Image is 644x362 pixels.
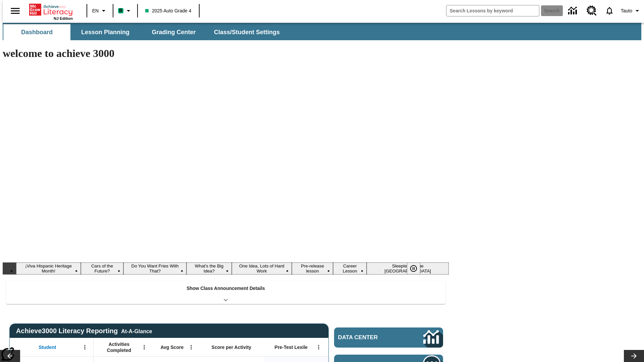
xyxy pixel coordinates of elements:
span: Avg Score [160,344,183,350]
div: Pause [407,262,427,275]
button: Open Menu [314,342,324,352]
button: Slide 2 Cars of the Future? [81,262,123,275]
span: Achieve3000 Literacy Reporting [16,327,152,335]
span: Activities Completed [97,341,141,353]
a: Data Center [564,2,583,20]
span: EN [92,7,99,14]
a: Notifications [601,2,618,19]
h1: welcome to achieve 3000 [3,47,449,60]
div: Show Class Announcement Details [6,281,445,304]
span: Student [39,344,56,350]
button: Profile/Settings [618,5,644,17]
span: Tauto [621,7,632,14]
a: Resource Center, Will open in new tab [583,2,601,20]
button: Slide 4 What's the Big Idea? [186,262,231,275]
button: Boost Class color is mint green. Change class color [115,5,135,17]
button: Slide 3 Do You Want Fries With That? [123,262,186,275]
button: Slide 5 One Idea, Lots of Hard Work [232,262,292,275]
button: Grading Center [140,24,207,40]
button: Pause [407,262,420,275]
button: Slide 8 Sleepless in the Animal Kingdom [367,262,449,275]
span: Pre-Test Lexile [275,344,308,350]
button: Lesson carousel, Next [624,350,644,362]
div: SubNavbar [3,23,641,40]
span: B [119,6,122,15]
div: Home [29,2,73,20]
button: Open Menu [186,342,196,352]
input: search field [446,5,539,16]
span: 2025 Auto Grade 4 [145,7,192,14]
button: Slide 1 ¡Viva Hispanic Heritage Month! [16,262,81,275]
div: At-A-Glance [121,327,152,335]
span: Data Center [338,334,401,341]
span: NJ Edition [54,16,73,20]
button: Lesson Planning [72,24,139,40]
button: Class/Student Settings [209,24,285,40]
button: Open Menu [80,342,90,352]
button: Dashboard [3,24,70,40]
button: Slide 6 Pre-release lesson [292,262,333,275]
div: SubNavbar [3,24,286,40]
span: Score per Activity [212,344,252,350]
button: Slide 7 Career Lesson [333,262,367,275]
p: Show Class Announcement Details [186,285,265,292]
a: Home [29,3,73,16]
button: Language: EN, Select a language [89,5,111,17]
button: Open Menu [139,342,149,352]
button: Open side menu [5,1,25,21]
a: Data Center [334,327,443,348]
